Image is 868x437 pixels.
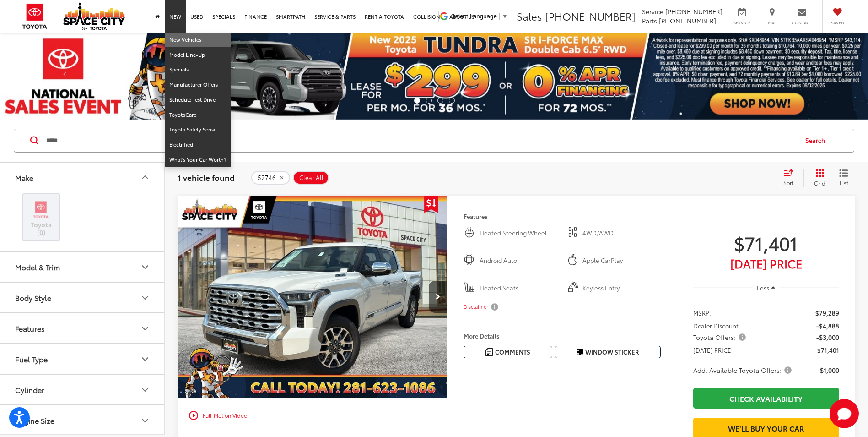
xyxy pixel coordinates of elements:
button: Window Sticker [555,346,661,358]
span: Map [762,20,782,26]
div: Features [15,324,45,333]
button: Engine SizeEngine Size [0,405,165,435]
a: Toyota Safety Sense [165,122,231,137]
div: Cylinder [15,385,44,394]
button: Model & TrimModel & Trim [0,252,165,282]
span: $79,289 [815,308,839,317]
a: What's Your Car Worth? [165,153,231,167]
a: Manufacturer Offers [165,77,231,93]
button: FeaturesFeatures [0,313,165,343]
a: Schedule Test Drive [165,93,231,108]
span: -$3,000 [816,333,839,342]
span: Heated Seats [480,284,557,293]
span: Add. Available Toyota Offers: [693,366,793,375]
div: Body Style [15,293,51,302]
div: Make [15,173,33,182]
button: remove 52746 [251,171,290,185]
img: Comments [485,348,493,356]
span: Heated Steering Wheel [480,229,557,238]
span: Parts [642,16,657,25]
span: [DATE] Price [693,259,839,268]
div: Fuel Type [140,354,151,365]
span: -$4,888 [816,321,839,330]
label: Toyota (0) [23,199,60,236]
span: 52746 [258,174,276,181]
span: Sort [783,179,793,186]
h4: More Details [464,333,661,339]
span: Android Auto [480,256,557,265]
span: 4WD/AWD [582,229,660,238]
a: Model Line-Up [165,48,231,63]
img: Space City Toyota [63,2,125,30]
span: MSRP: [693,308,711,317]
span: Sales [517,9,542,23]
button: Toggle Chat Window [830,399,859,428]
button: Disclaimer [464,297,500,317]
button: Body StyleBody Style [0,283,165,312]
span: Less [757,284,769,292]
button: Fuel TypeFuel Type [0,344,165,374]
button: Toyota Offers: [693,333,749,342]
button: Clear All [293,171,329,185]
span: Keyless Entry [582,284,660,293]
button: Comments [464,346,552,358]
a: ToyotaCare [165,108,231,123]
div: Features [140,323,151,334]
span: Saved [827,20,847,26]
a: Specials [165,62,231,77]
button: Less [753,279,780,296]
div: Model & Trim [140,262,151,273]
img: 2025 Toyota Tundra 1794 Edition 4WD CrewMax 5.5ft [177,196,448,399]
i: Window Sticker [577,349,583,356]
button: List View [832,169,855,187]
span: [DATE] PRICE [693,345,731,355]
button: Search [797,129,838,152]
a: 2025 Toyota Tundra 1794 Edition 4WD CrewMax 5.5ft2025 Toyota Tundra 1794 Edition 4WD CrewMax 5.5f... [177,196,448,399]
a: New Vehicles [165,33,231,48]
div: Engine Size [140,415,151,426]
a: Select Language​ [451,13,508,20]
span: [PHONE_NUMBER] [545,9,636,23]
span: ​ [499,13,500,20]
div: Model & Trim [15,262,60,271]
span: Service [642,7,663,16]
span: 1 vehicle found [178,172,235,183]
h4: Features [464,213,661,219]
span: Toyota Offers: [693,333,748,342]
svg: Start Chat [830,399,859,428]
span: Comments [495,348,530,356]
span: Contact [792,20,812,26]
div: 2025 Toyota Tundra i-FORCE MAX 1794 Edition i-FORCE MAX 0 [177,196,448,399]
span: $71,401 [817,345,839,355]
span: Window Sticker [585,348,639,356]
span: List [839,179,848,186]
button: MakeMake [0,163,165,192]
input: Search by Make, Model, or Keyword [45,130,797,152]
button: Next image [429,281,447,313]
button: Grid View [803,169,832,187]
div: Make [140,172,151,183]
div: Fuel Type [15,355,48,363]
span: $71,401 [693,231,839,254]
span: Apple CarPlay [582,256,660,265]
a: Electrified [165,137,231,153]
span: Dealer Discount [693,321,739,330]
span: Disclaimer [464,303,488,311]
div: Engine Size [15,416,54,425]
button: Add. Available Toyota Offers: [693,366,795,375]
button: Select sort value [779,169,803,187]
span: ▼ [502,13,508,20]
span: Select Language [451,13,497,20]
span: $1,000 [820,366,839,375]
button: CylinderCylinder [0,375,165,404]
span: Get Price Drop Alert [424,196,438,213]
span: [PHONE_NUMBER] [665,7,722,16]
span: Service [732,20,752,26]
div: Cylinder [140,384,151,395]
span: Grid [814,179,825,187]
img: Space City Toyota in Humble, TX) [28,199,54,220]
span: Clear All [299,174,323,181]
span: [PHONE_NUMBER] [659,16,716,25]
div: Body Style [140,292,151,303]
